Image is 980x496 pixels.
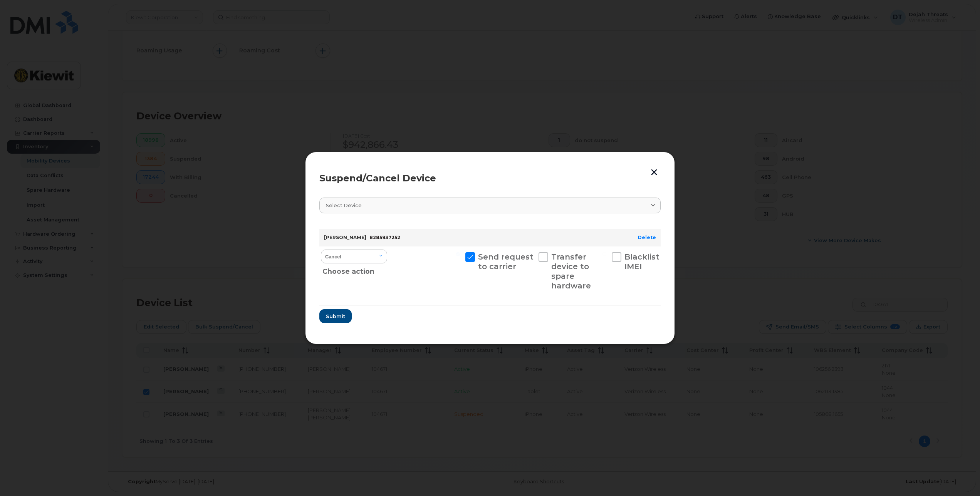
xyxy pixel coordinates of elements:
[638,235,656,240] a: Delete
[456,252,460,256] input: Send request to carrier
[319,198,661,213] a: Select device
[551,252,591,290] span: Transfer device to spare hardware
[326,202,362,209] span: Select device
[319,309,352,323] button: Submit
[529,252,533,256] input: Transfer device to spare hardware
[326,313,345,320] span: Submit
[322,263,388,277] div: Choose action
[946,462,974,490] iframe: Messenger Launcher
[319,174,661,183] div: Suspend/Cancel Device
[478,252,534,271] span: Send request to carrier
[324,235,366,240] strong: [PERSON_NAME]
[624,252,659,271] span: Blacklist IMEI
[602,252,606,256] input: Blacklist IMEI
[369,235,400,240] span: 8285937252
